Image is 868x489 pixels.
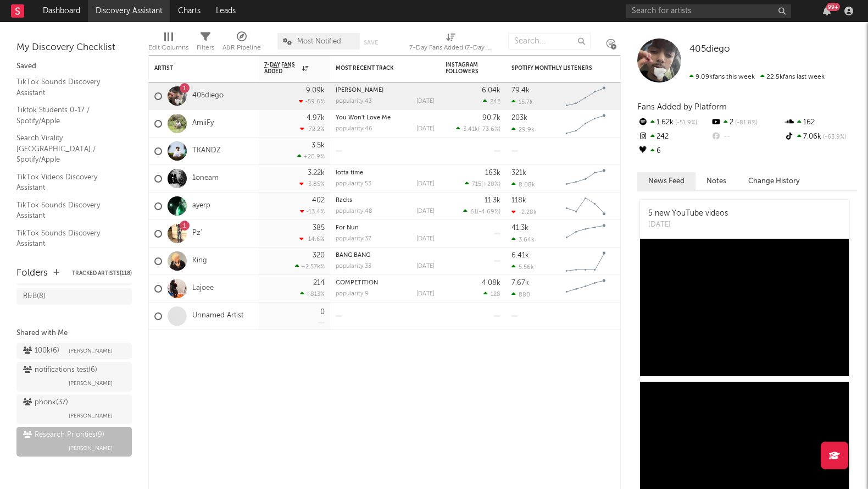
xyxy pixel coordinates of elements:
div: 15.7k [511,98,533,106]
div: A&R Pipeline [222,28,261,59]
span: Fans Added by Platform [637,103,727,111]
a: notifications test(6)[PERSON_NAME] [16,362,132,392]
div: ( ) [456,125,500,133]
svg: Chart title [561,193,610,220]
div: Research Priorities ( 9 ) [23,428,104,442]
span: Most Notified [297,38,341,45]
div: 100k ( 6 ) [23,344,59,358]
div: 4.08k [482,279,500,287]
div: Folders [16,267,48,280]
div: 203k [511,114,527,122]
button: Notes [695,172,737,190]
div: BANG BANG [336,252,435,259]
div: 880 [511,291,530,298]
div: For Nun [336,225,435,231]
span: 715 [472,182,481,188]
div: A&R Pipeline [222,41,261,54]
div: -3.85 % [299,180,325,188]
div: Racks [336,197,435,204]
button: Save [364,40,378,46]
div: 29.9k [511,126,535,133]
a: 100k(6)[PERSON_NAME] [16,343,132,359]
button: Tracked Artists(118) [72,271,132,276]
span: +20 % [483,182,499,188]
a: TikTok Videos Discovery Assistant [16,171,121,194]
a: R&B(8) [16,288,132,305]
div: 3.22k [308,169,325,177]
span: [PERSON_NAME] [69,409,113,422]
div: 214 [313,279,325,287]
div: Spotify Monthly Listeners [511,65,594,72]
div: [DATE] [648,219,728,230]
div: lotta time [336,170,435,176]
div: +2.57k % [295,263,325,270]
div: 99 + [826,3,840,11]
a: 405diego [689,44,730,55]
div: [DATE] [416,236,435,242]
div: -2.28k [511,208,537,216]
div: 5.56k [511,263,534,271]
div: R&B ( 8 ) [23,290,46,303]
a: Lajoee [192,284,214,293]
a: TKANDZ [192,146,221,156]
span: -73.6 % [480,127,499,133]
span: 128 [491,292,500,298]
a: King [192,256,207,266]
span: [PERSON_NAME] [69,344,113,358]
div: Most Recent Track [336,65,418,72]
div: popularity: 37 [336,236,371,242]
div: 242 [637,130,710,144]
div: 6 [637,144,710,158]
div: +20.9 % [297,153,325,160]
span: 61 [470,209,477,215]
span: 9.09k fans this week [689,74,755,80]
div: 8.08k [511,181,535,188]
div: popularity: 33 [336,263,371,270]
a: Unnamed Artist [192,311,243,321]
span: 3.41k [463,127,478,133]
div: 7-Day Fans Added (7-Day Fans Added) [409,28,492,59]
div: ( ) [463,208,500,215]
svg: Chart title [561,248,610,275]
span: -51.9 % [674,120,697,126]
a: TikTok Sounds Discovery Assistant [16,76,121,98]
span: -4.69 % [478,209,499,215]
div: phonk ( 37 ) [23,396,68,409]
div: 118k [511,197,526,204]
div: popularity: 53 [336,181,371,187]
a: Research Priorities(9)[PERSON_NAME] [16,427,132,457]
div: -72.2 % [300,125,325,133]
span: 7-Day Fans Added [264,62,299,75]
div: 9.09k [306,87,325,94]
a: 405diego [192,91,224,101]
div: -59.6 % [299,98,325,105]
button: 99+ [823,7,831,15]
span: [PERSON_NAME] [69,377,113,390]
div: Artist [154,65,237,72]
div: 3.5k [311,142,325,149]
div: 402 [312,197,325,204]
div: Filters [197,41,214,54]
div: -13.4 % [300,208,325,215]
div: -14.6 % [299,235,325,243]
span: -81.8 % [733,120,758,126]
div: 7-Day Fans Added (7-Day Fans Added) [409,41,492,54]
div: [DATE] [416,98,435,105]
div: 79.4k [511,87,530,94]
div: [DATE] [416,181,435,187]
div: Instagram Followers [446,62,484,75]
a: TikTok Sounds Discovery Assistant [16,227,121,250]
input: Search for artists [626,4,791,18]
div: Edit Columns [148,41,188,54]
div: COMPETITION [336,280,435,286]
a: 1oneam [192,174,219,183]
svg: Chart title [561,275,610,303]
div: 4.97k [307,114,325,122]
a: [PERSON_NAME] [336,87,383,94]
div: popularity: 9 [336,291,369,297]
div: Saved [16,60,132,73]
div: 11.3k [485,197,500,204]
a: Search Virality [GEOGRAPHIC_DATA] / Spotify/Apple [16,132,121,166]
div: -- [710,130,783,144]
div: popularity: 46 [336,126,372,132]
